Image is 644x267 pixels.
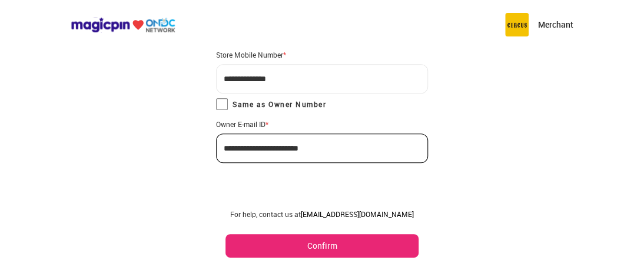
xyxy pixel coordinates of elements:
[216,50,428,59] div: Store Mobile Number
[216,119,428,129] div: Owner E-mail ID
[216,98,228,110] input: Same as Owner Number
[225,209,419,219] div: For help, contact us at
[538,19,573,31] p: Merchant
[71,17,175,33] img: ondc-logo-new-small.8a59708e.svg
[216,98,326,110] label: Same as Owner Number
[505,13,529,36] img: circus.b677b59b.png
[225,234,419,258] button: Confirm
[301,209,414,219] a: [EMAIL_ADDRESS][DOMAIN_NAME]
